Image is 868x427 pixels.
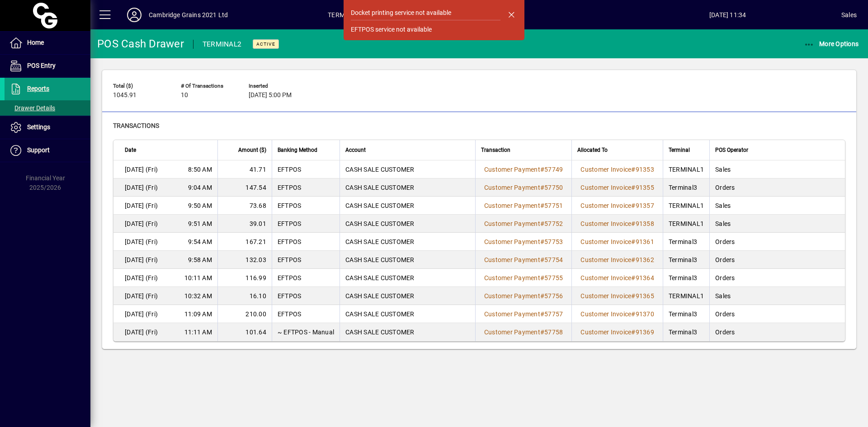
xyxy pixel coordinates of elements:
span: 57753 [544,238,563,245]
a: Customer Invoice#91362 [577,255,657,265]
span: Amount ($) [238,145,266,155]
a: Drawer Details [5,100,90,116]
span: [DATE] (Fri) [125,255,158,264]
span: # [631,184,635,191]
span: 9:58 AM [188,255,212,264]
td: TERMINAL1 [663,160,709,178]
span: Reports [27,85,49,92]
td: Orders [709,233,845,251]
td: 116.99 [217,269,272,287]
a: Customer Payment#57756 [481,291,566,301]
span: 10 [181,92,188,99]
a: Customer Payment#57754 [481,255,566,265]
td: Sales [709,197,845,215]
div: Sales [841,8,857,22]
span: 91370 [636,310,654,318]
span: Customer Payment [484,328,540,336]
span: # [540,328,544,336]
a: Customer Payment#57755 [481,273,566,283]
div: POS Cash Drawer [97,37,184,51]
td: Orders [709,178,845,197]
td: 39.01 [217,215,272,233]
span: [DATE] (Fri) [125,291,158,300]
td: Terminal3 [663,323,709,341]
span: [DATE] (Fri) [125,328,158,337]
a: Customer Payment#57753 [481,237,566,247]
a: Customer Payment#57752 [481,219,566,229]
td: EFTPOS [272,269,340,287]
td: EFTPOS [272,178,340,197]
td: ~ EFTPOS - Manual [272,323,340,341]
span: 91353 [636,166,654,173]
a: POS Entry [5,55,90,77]
span: Customer Invoice [580,202,631,209]
span: Banking Method [278,145,317,155]
td: Orders [709,323,845,341]
span: Transactions [113,122,159,129]
span: [DATE] (Fri) [125,273,158,282]
td: TERMINAL1 [663,197,709,215]
td: Terminal3 [663,233,709,251]
span: Customer Payment [484,220,540,227]
td: Terminal3 [663,305,709,323]
span: 57752 [544,220,563,227]
span: More Options [804,40,859,47]
td: EFTPOS [272,251,340,269]
span: Terminal [669,145,690,155]
span: 91362 [636,256,654,263]
span: 91365 [636,292,654,300]
span: # [631,220,635,227]
span: Customer Payment [484,184,540,191]
span: # [540,256,544,263]
span: Account [345,145,366,155]
span: Customer Payment [484,274,540,282]
td: Terminal3 [663,251,709,269]
span: Inserted [249,83,303,89]
span: # [631,274,635,282]
a: Customer Payment#57751 [481,201,566,211]
span: [DATE] (Fri) [125,310,158,319]
span: # [631,256,635,263]
span: Customer Invoice [580,184,631,191]
span: # [540,310,544,318]
a: Customer Payment#57750 [481,183,566,192]
span: [DATE] (Fri) [125,183,158,192]
span: # [631,202,635,209]
span: Customer Payment [484,292,540,300]
div: Cambridge Grains 2021 Ltd [149,8,228,22]
a: Customer Payment#57757 [481,309,566,319]
td: Sales [709,160,845,178]
td: 101.64 [217,323,272,341]
td: EFTPOS [272,215,340,233]
span: Active [256,41,275,47]
td: Orders [709,305,845,323]
span: 8:50 AM [188,165,212,174]
td: 147.54 [217,178,272,197]
span: Settings [27,123,50,131]
span: Customer Payment [484,238,540,245]
span: 91358 [636,220,654,227]
a: Customer Invoice#91370 [577,309,657,319]
span: # [631,292,635,300]
span: # [540,292,544,300]
td: 132.03 [217,251,272,269]
td: EFTPOS [272,287,340,305]
a: Customer Payment#57758 [481,327,566,337]
span: 9:54 AM [188,237,212,246]
td: Sales [709,287,845,305]
td: Terminal3 [663,178,709,197]
span: # [540,166,544,173]
span: # [540,184,544,191]
span: 10:11 AM [184,273,212,282]
td: 210.00 [217,305,272,323]
span: Customer Invoice [580,256,631,263]
span: 91361 [636,238,654,245]
span: 57755 [544,274,563,282]
button: Profile [120,7,149,23]
td: Orders [709,251,845,269]
td: CASH SALE CUSTOMER [340,269,475,287]
span: 11:09 AM [184,310,212,319]
span: 9:04 AM [188,183,212,192]
span: 57754 [544,256,563,263]
span: [DATE] (Fri) [125,237,158,246]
